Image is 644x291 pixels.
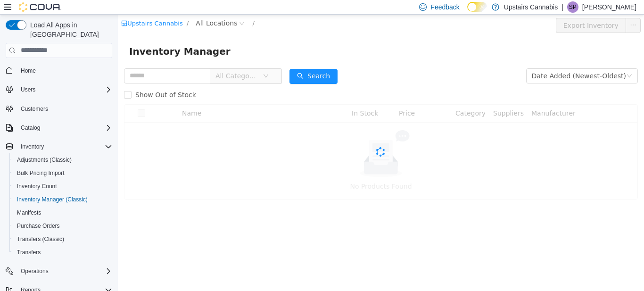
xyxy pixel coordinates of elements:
span: Inventory [21,143,44,150]
a: Bulk Pricing Import [13,167,68,179]
span: Manifests [13,207,112,218]
span: Inventory [17,141,112,152]
span: Transfers (Classic) [13,233,112,245]
a: Transfers (Classic) [13,233,68,245]
a: Purchase Orders [13,220,64,232]
button: Operations [17,266,52,277]
a: Home [17,65,40,76]
span: Home [21,67,36,75]
img: Cova [19,2,61,12]
a: Manifests [13,207,45,218]
a: Adjustments (Classic) [13,154,75,166]
button: Users [17,84,39,95]
button: Users [2,83,116,96]
span: Adjustments (Classic) [17,156,72,164]
span: Manifests [17,209,41,216]
i: icon: down [145,58,151,65]
a: Inventory Count [13,181,61,192]
p: [PERSON_NAME] [582,1,636,13]
button: Inventory [2,140,116,153]
span: Show Out of Stock [14,76,82,84]
button: Purchase Orders [9,219,116,233]
button: Manifests [9,206,116,219]
i: icon: shop [3,6,9,12]
a: Transfers [13,247,44,258]
span: Operations [21,267,49,275]
a: Inventory Manager (Classic) [13,194,91,205]
a: Customers [17,103,52,115]
button: Customers [2,102,116,116]
span: Transfers [13,247,112,258]
span: Adjustments (Classic) [13,154,112,166]
span: Load All Apps in [GEOGRAPHIC_DATA] [26,20,112,39]
span: Bulk Pricing Import [17,169,65,177]
span: All Categories [98,57,140,66]
span: Transfers (Classic) [17,235,64,243]
span: Inventory Manager (Classic) [17,196,88,203]
button: Adjustments (Classic) [9,153,116,166]
p: Upstairs Cannabis [504,1,558,13]
span: Purchase Orders [17,222,60,230]
span: Catalog [21,124,40,132]
button: icon: searchSearch [172,54,220,69]
span: Catalog [17,122,112,133]
span: Inventory Manager [11,29,118,44]
span: / [134,5,136,12]
span: Inventory Count [17,183,57,190]
button: Home [2,64,116,77]
button: Transfers [9,246,116,259]
span: Operations [17,266,112,277]
span: Users [17,84,112,95]
span: / [69,5,71,12]
p: | [561,1,563,13]
div: Sean Paradis [567,1,578,13]
button: Export Inventory [438,3,508,18]
span: Purchase Orders [13,220,112,232]
span: SP [569,1,577,13]
span: Users [21,86,35,93]
span: Bulk Pricing Import [13,167,112,179]
span: Inventory Count [13,181,112,192]
button: Operations [2,265,116,278]
button: Transfers (Classic) [9,233,116,246]
div: Date Added (Newest-Oldest) [414,54,508,68]
button: Catalog [2,121,116,134]
button: Inventory Count [9,180,116,193]
input: Dark Mode [467,2,487,12]
span: Inventory Manager (Classic) [13,194,112,205]
span: All Locations [78,3,119,14]
span: Transfers [17,249,41,256]
button: Bulk Pricing Import [9,166,116,180]
a: icon: shopUpstairs Cannabis [3,5,65,12]
span: Feedback [430,2,459,12]
button: Inventory Manager (Classic) [9,193,116,206]
span: Customers [17,103,112,115]
span: Customers [21,105,48,113]
span: Home [17,65,112,76]
button: Catalog [17,122,44,133]
button: icon: ellipsis [508,3,523,18]
i: icon: down [509,58,514,65]
button: Inventory [17,141,48,152]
